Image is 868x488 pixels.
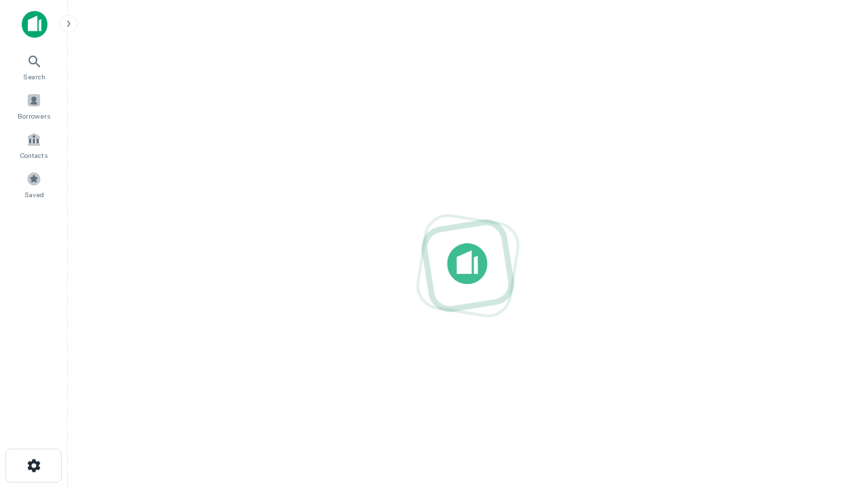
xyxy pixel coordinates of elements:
a: Borrowers [4,87,64,124]
span: Saved [24,189,44,200]
a: Search [4,48,64,85]
img: capitalize-icon.png [22,11,47,38]
span: Contacts [20,150,47,161]
iframe: Chat Widget [800,336,868,401]
a: Contacts [4,127,64,163]
span: Borrowers [18,110,50,121]
a: Saved [4,166,64,203]
span: Search [23,71,45,82]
